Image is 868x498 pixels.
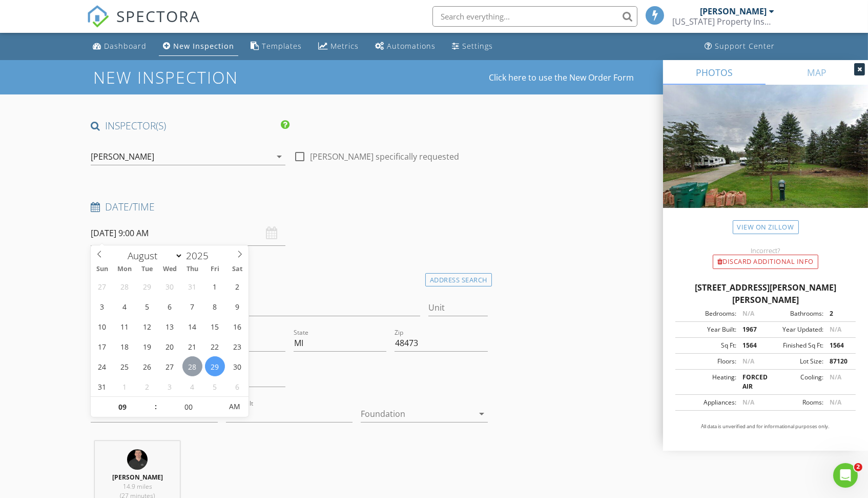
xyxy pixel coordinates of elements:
[173,41,234,51] div: New Inspection
[154,396,157,417] span: :
[228,276,247,296] span: August 2, 2025
[678,398,736,407] div: Appliances:
[701,37,779,56] a: Support Center
[678,325,736,334] div: Year Built:
[182,356,202,376] span: August 28, 2025
[310,151,459,162] label: [PERSON_NAME] specifically requested
[92,316,112,336] span: August 10, 2025
[432,6,637,27] input: Search everything...
[823,341,853,350] div: 1564
[137,336,157,356] span: August 19, 2025
[205,336,225,356] span: August 22, 2025
[87,5,109,28] img: The Best Home Inspection Software - Spectora
[228,356,247,376] span: August 30, 2025
[228,336,247,356] span: August 23, 2025
[736,341,766,350] div: 1564
[203,266,226,273] span: Fri
[700,6,767,16] div: [PERSON_NAME]
[115,376,135,396] span: September 1, 2025
[205,376,225,396] span: September 5, 2025
[182,376,202,396] span: September 4, 2025
[183,249,217,262] input: Year
[678,373,736,391] div: Heating:
[91,266,113,273] span: Sun
[115,296,135,316] span: August 4, 2025
[115,356,135,376] span: August 25, 2025
[112,473,163,482] strong: [PERSON_NAME]
[766,357,823,366] div: Lot Size:
[91,152,154,161] div: [PERSON_NAME]
[91,271,488,284] h4: Location
[158,266,181,273] span: Wed
[228,376,247,396] span: September 6, 2025
[127,449,148,470] img: heif_image.jpeg
[715,41,775,51] div: Support Center
[205,316,225,336] span: August 15, 2025
[830,373,841,381] span: N/A
[205,276,225,296] span: August 1, 2025
[262,41,302,51] div: Templates
[330,41,359,51] div: Metrics
[675,423,856,430] p: All data is unverified and for informational purposes only.
[448,37,497,56] a: Settings
[115,316,135,336] span: August 11, 2025
[93,68,320,86] h1: New Inspection
[92,336,112,356] span: August 17, 2025
[92,376,112,396] span: August 31, 2025
[226,266,249,273] span: Sat
[123,482,152,491] span: 14.9 miles
[182,296,202,316] span: August 7, 2025
[742,357,754,366] span: N/A
[766,60,868,85] a: MAP
[205,356,225,376] span: August 29, 2025
[104,41,147,51] div: Dashboard
[160,276,180,296] span: July 30, 2025
[181,266,203,273] span: Thu
[92,276,112,296] span: July 27, 2025
[228,296,247,316] span: August 9, 2025
[736,373,766,391] div: FORCED AIR
[116,5,200,27] span: SPECTORA
[425,273,492,287] div: Address Search
[733,220,799,234] a: View on Zillow
[736,325,766,334] div: 1967
[137,376,157,396] span: September 2, 2025
[159,37,238,56] a: New Inspection
[314,37,363,56] a: Metrics
[742,309,754,318] span: N/A
[833,463,858,488] iframe: Intercom live chat
[663,246,868,255] div: Incorrect?
[115,276,135,296] span: July 28, 2025
[115,336,135,356] span: August 18, 2025
[160,356,180,376] span: August 27, 2025
[678,341,736,350] div: Sq Ft:
[387,41,436,51] div: Automations
[137,296,157,316] span: August 5, 2025
[663,60,766,85] a: PHOTOS
[136,266,158,273] span: Tue
[854,463,862,471] span: 2
[766,398,823,407] div: Rooms:
[273,150,285,163] i: arrow_drop_down
[160,296,180,316] span: August 6, 2025
[672,16,775,27] div: Michigan Property Inspections
[823,309,853,318] div: 2
[830,398,841,407] span: N/A
[91,221,285,246] input: Select date
[675,281,856,306] div: [STREET_ADDRESS][PERSON_NAME][PERSON_NAME]
[246,37,306,56] a: Templates
[766,325,823,334] div: Year Updated:
[92,356,112,376] span: August 24, 2025
[160,316,180,336] span: August 13, 2025
[766,309,823,318] div: Bathrooms:
[663,85,868,233] img: streetview
[371,37,440,56] a: Automations (Basic)
[489,73,634,82] a: Click here to use the New Order Form
[766,341,823,350] div: Finished Sq Ft:
[678,357,736,366] div: Floors:
[113,266,136,273] span: Mon
[713,255,818,269] div: Discard Additional info
[87,14,200,35] a: SPECTORA
[137,316,157,336] span: August 12, 2025
[137,356,157,376] span: August 26, 2025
